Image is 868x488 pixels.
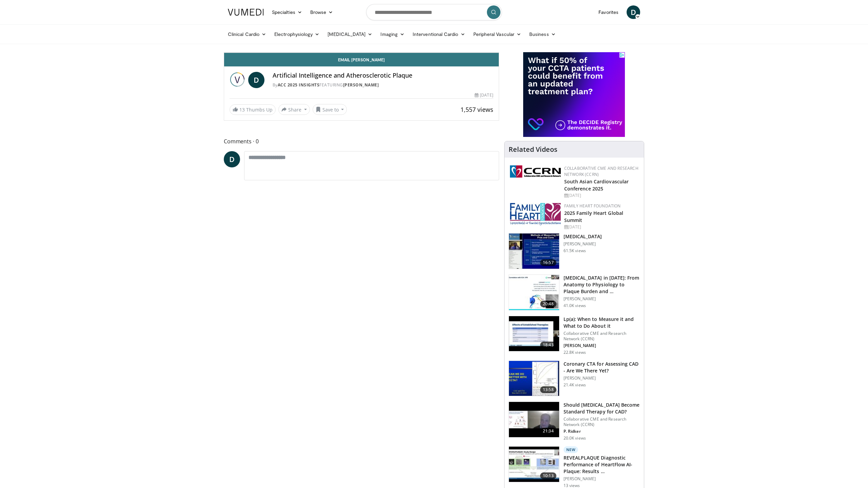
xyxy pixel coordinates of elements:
span: 16:57 [540,259,556,266]
iframe: Advertisement [523,52,625,137]
a: 20:48 [MEDICAL_DATA] in [DATE]: From Anatomy to Physiology to Plaque Burden and … [PERSON_NAME] 4... [509,274,640,310]
div: By FEATURING [273,82,493,88]
p: [PERSON_NAME] [564,476,640,482]
a: Email [PERSON_NAME] [224,53,499,66]
a: 2025 Family Heart Global Summit [564,210,623,223]
p: 20.0K views [564,435,586,441]
a: Interventional Cardio [409,27,469,41]
p: [PERSON_NAME] [564,241,602,247]
img: a04ee3ba-8487-4636-b0fb-5e8d268f3737.png.150x105_q85_autocrop_double_scale_upscale_version-0.2.png [510,165,561,178]
span: 18:43 [540,342,556,348]
a: Family Heart Foundation [564,203,621,209]
p: [PERSON_NAME] [564,375,640,381]
p: [PERSON_NAME] [564,343,640,348]
input: Search topics, interventions [366,4,502,20]
div: [DATE] [475,92,493,98]
a: Imaging [376,27,409,41]
h3: Lp(a): When to Measure it and What to Do About it [564,316,640,329]
a: 18:43 Lp(a): When to Measure it and What to Do About it Collaborative CME and Research Network (C... [509,316,640,355]
a: Browse [306,5,337,19]
a: [PERSON_NAME] [343,82,379,88]
div: [DATE] [564,192,638,199]
h4: Related Videos [509,145,557,154]
img: 34b2b9a4-89e5-4b8c-b553-8a638b61a706.150x105_q85_crop-smart_upscale.jpg [509,361,559,396]
a: D [627,5,640,19]
a: Electrophysiology [270,27,323,41]
a: 13:58 Coronary CTA for Assessing CAD - Are We There Yet? [PERSON_NAME] 21.4K views [509,361,640,396]
img: f2c68859-0141-4a8b-a821-33e5a922fb60.150x105_q85_crop-smart_upscale.jpg [509,447,559,482]
span: 10:13 [540,472,556,479]
h4: Artificial Intelligence and Atherosclerotic Plaque [273,72,493,79]
img: eb63832d-2f75-457d-8c1a-bbdc90eb409c.150x105_q85_crop-smart_upscale.jpg [509,402,559,437]
h3: REVEALPLAQUE Diagnostic Performance of HeartFlow AI-Plaque: Results … [564,454,640,475]
img: 96363db5-6b1b-407f-974b-715268b29f70.jpeg.150x105_q85_autocrop_double_scale_upscale_version-0.2.jpg [510,203,561,225]
img: ACC 2025 Insights [230,72,245,88]
button: Save to [313,104,347,115]
a: Peripheral Vascular [469,27,525,41]
p: 21.4K views [564,382,586,388]
a: Clinical Cardio [224,27,270,41]
p: 22.8K views [564,350,586,355]
h3: Coronary CTA for Assessing CAD - Are We There Yet? [564,361,640,374]
p: 41.0K views [564,303,586,308]
h3: [MEDICAL_DATA] [564,233,602,240]
p: 61.5K views [564,248,586,253]
a: D [248,72,264,88]
img: VuMedi Logo [228,9,264,16]
span: 13:58 [540,386,556,393]
h3: Should [MEDICAL_DATA] Become Standard Therapy for CAD? [564,402,640,415]
span: 13 [239,106,245,113]
span: 21:34 [540,428,556,434]
a: Collaborative CME and Research Network (CCRN) [564,165,638,177]
p: New [564,446,578,453]
p: Collaborative CME and Research Network (CCRN) [564,331,640,342]
span: Comments 0 [224,137,499,146]
a: Business [525,27,560,41]
p: [PERSON_NAME] [564,296,640,302]
a: D [224,151,240,167]
a: 16:57 [MEDICAL_DATA] [PERSON_NAME] 61.5K views [509,233,640,269]
p: Collaborative CME and Research Network (CCRN) [564,416,640,427]
div: [DATE] [564,224,638,230]
a: Favorites [594,5,623,19]
button: Share [278,104,310,115]
a: 13 Thumbs Up [230,104,276,115]
a: [MEDICAL_DATA] [323,27,376,41]
span: 20:48 [540,301,556,307]
img: 7a20132b-96bf-405a-bedd-783937203c38.150x105_q85_crop-smart_upscale.jpg [509,316,559,351]
a: South Asian Cardiovascular Conference 2025 [564,178,629,192]
img: 823da73b-7a00-425d-bb7f-45c8b03b10c3.150x105_q85_crop-smart_upscale.jpg [509,275,559,310]
img: a92b9a22-396b-4790-a2bb-5028b5f4e720.150x105_q85_crop-smart_upscale.jpg [509,233,559,269]
a: ACC 2025 Insights [278,82,320,88]
span: 1,557 views [460,105,493,114]
a: 21:34 Should [MEDICAL_DATA] Become Standard Therapy for CAD? Collaborative CME and Research Netwo... [509,402,640,441]
h3: [MEDICAL_DATA] in [DATE]: From Anatomy to Physiology to Plaque Burden and … [564,274,640,295]
p: P. Ridker [564,429,640,434]
video-js: Video Player [224,53,499,53]
a: Specialties [268,5,306,19]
